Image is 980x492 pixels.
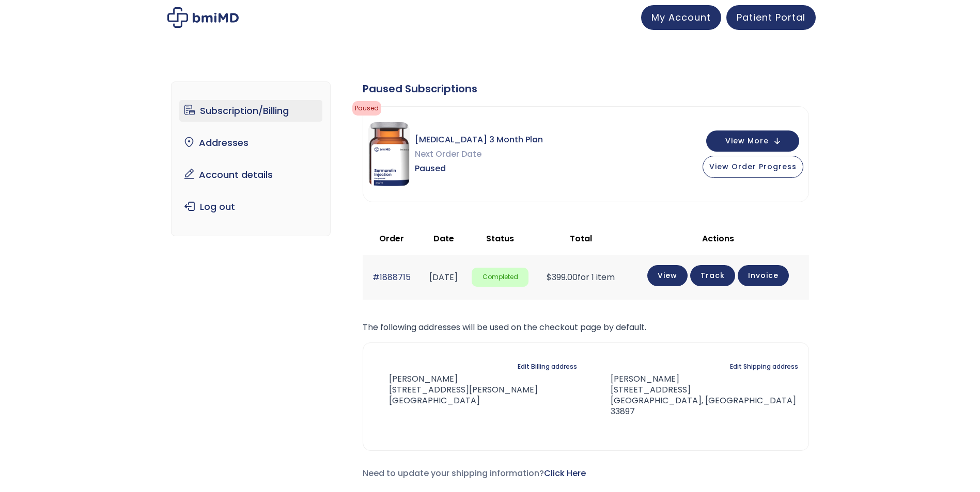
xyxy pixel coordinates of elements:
span: View Order Progress [709,161,797,172]
a: Track [690,265,735,286]
span: [MEDICAL_DATA] 3 Month Plan [415,133,543,147]
img: My account [167,7,239,28]
button: View Order Progress [703,156,803,178]
time: [DATE] [429,271,458,283]
a: Account details [179,164,322,186]
span: Next Order Date [415,147,543,161]
td: for 1 item [534,255,627,300]
address: [PERSON_NAME] [STREET_ADDRESS][PERSON_NAME] [GEOGRAPHIC_DATA] [374,374,538,406]
span: Actions [702,233,734,244]
nav: Account pages [171,81,331,236]
a: Subscription/Billing [179,100,322,122]
span: Need to update your shipping information? [363,467,586,479]
a: Log out [179,196,322,218]
a: Patient Portal [726,5,816,30]
p: The following addresses will be used on the checkout page by default. [363,320,809,335]
address: [PERSON_NAME] [STREET_ADDRESS] [GEOGRAPHIC_DATA], [GEOGRAPHIC_DATA] 33897 [594,374,798,417]
a: Invoice [738,265,789,286]
span: Patient Portal [737,11,805,24]
a: Edit Billing address [518,359,577,374]
span: Status [486,233,514,244]
a: Edit Shipping address [730,359,798,374]
span: Order [379,233,404,244]
span: Total [570,233,592,244]
span: My Account [651,11,711,24]
div: Paused Subscriptions [363,81,809,96]
a: Addresses [179,132,322,154]
a: View [647,265,688,286]
img: Sermorelin 3 Month Plan [368,122,410,186]
button: View More [706,130,799,152]
a: My Account [641,5,721,30]
span: $ [547,271,552,283]
span: Completed [472,268,528,287]
span: Paused [352,101,381,116]
span: 399.00 [547,271,578,283]
a: Click Here [544,467,586,479]
span: Date [433,233,454,244]
span: View More [725,138,769,144]
span: Paused [415,161,543,176]
a: #1888715 [372,271,411,283]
